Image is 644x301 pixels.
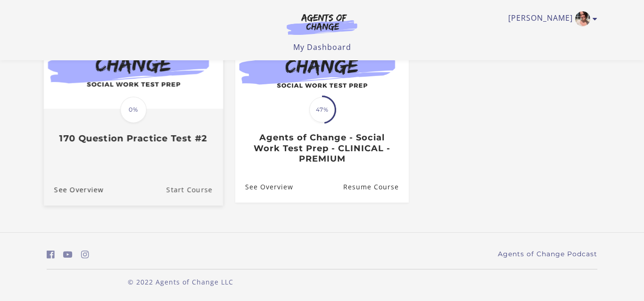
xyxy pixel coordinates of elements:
[293,42,351,52] a: My Dashboard
[235,171,293,202] a: Agents of Change - Social Work Test Prep - CLINICAL - PREMIUM: See Overview
[245,132,398,164] h3: Agents of Change - Social Work Test Prep - CLINICAL - PREMIUM
[81,250,89,259] i: https://www.instagram.com/agentsofchangeprep/ (Open in a new window)
[47,250,55,259] i: https://www.facebook.com/groups/aswbtestprep (Open in a new window)
[63,248,73,261] a: https://www.youtube.com/c/AgentsofChangeTestPrepbyMeaganMitchell (Open in a new window)
[498,249,597,259] a: Agents of Change Podcast
[47,277,314,287] p: © 2022 Agents of Change LLC
[166,173,223,205] a: 170 Question Practice Test #2: Resume Course
[47,248,55,261] a: https://www.facebook.com/groups/aswbtestprep (Open in a new window)
[277,13,367,35] img: Agents of Change Logo
[343,171,409,202] a: Agents of Change - Social Work Test Prep - CLINICAL - PREMIUM: Resume Course
[309,97,335,122] span: 47%
[508,11,593,26] a: Toggle menu
[120,97,147,123] span: 0%
[63,250,73,259] i: https://www.youtube.com/c/AgentsofChangeTestPrepbyMeaganMitchell (Open in a new window)
[81,248,89,261] a: https://www.instagram.com/agentsofchangeprep/ (Open in a new window)
[54,133,213,144] h3: 170 Question Practice Test #2
[44,173,104,205] a: 170 Question Practice Test #2: See Overview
